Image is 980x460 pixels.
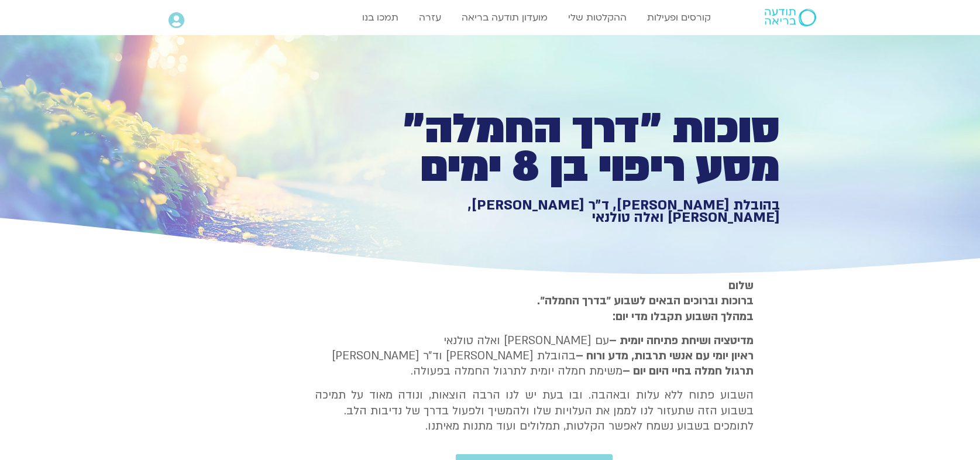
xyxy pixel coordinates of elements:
[609,333,754,348] strong: מדיטציה ושיחת פתיחה יומית –
[315,333,754,379] p: עם [PERSON_NAME] ואלה טולנאי בהובלת [PERSON_NAME] וד״ר [PERSON_NAME] משימת חמלה יומית לתרגול החמל...
[641,6,717,29] a: קורסים ופעילות
[728,278,754,293] strong: שלום
[456,6,553,29] a: מועדון תודעה בריאה
[413,6,447,29] a: עזרה
[374,110,780,187] h1: סוכות ״דרך החמלה״ מסע ריפוי בן 8 ימים
[374,199,780,224] h1: בהובלת [PERSON_NAME], ד״ר [PERSON_NAME], [PERSON_NAME] ואלה טולנאי
[562,6,632,29] a: ההקלטות שלי
[623,363,754,379] b: תרגול חמלה בחיי היום יום –
[315,387,754,434] p: השבוע פתוח ללא עלות ובאהבה. ובו בעת יש לנו הרבה הוצאות, ונודה מאוד על תמיכה בשבוע הזה שתעזור לנו ...
[537,293,754,324] strong: ברוכות וברוכים הבאים לשבוע ״בדרך החמלה״. במהלך השבוע תקבלו מדי יום:
[765,9,816,26] img: תודעה בריאה
[356,6,404,29] a: תמכו בנו
[576,348,754,363] b: ראיון יומי עם אנשי תרבות, מדע ורוח –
